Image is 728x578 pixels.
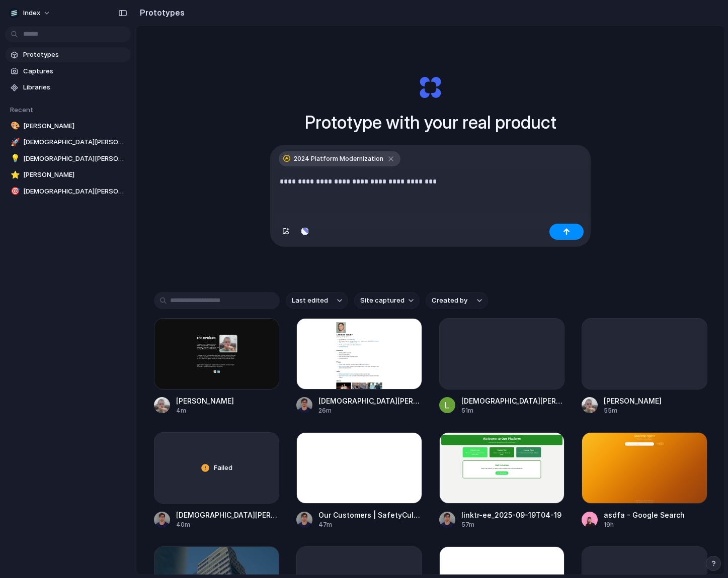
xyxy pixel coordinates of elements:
[582,318,707,415] a: [PERSON_NAME]55m
[5,184,131,199] a: 🎯[DEMOGRAPHIC_DATA][PERSON_NAME]
[604,520,685,529] div: 19h
[23,66,127,76] span: Captures
[296,432,422,529] a: Our Customers | SafetyCultureOur Customers | SafetyCulture47m
[5,47,131,62] a: Prototypes
[292,296,328,306] span: Last edited
[461,406,565,415] div: 51m
[23,8,40,18] span: Index
[461,510,561,520] div: linktr-ee_2025-09-19T04-19
[461,520,561,529] div: 57m
[154,318,280,415] a: Leo Denham[PERSON_NAME]4m
[582,432,707,529] a: asdfa - Google Searchasdfa - Google Search19h
[9,121,19,131] button: 🎨
[318,396,422,406] div: [DEMOGRAPHIC_DATA][PERSON_NAME]
[176,396,234,406] div: [PERSON_NAME]
[604,510,685,520] div: asdfa - Google Search
[23,170,127,180] span: [PERSON_NAME]
[176,510,280,520] div: [DEMOGRAPHIC_DATA][PERSON_NAME]
[9,170,19,180] button: ⭐
[11,137,18,148] div: 🚀
[176,406,234,415] div: 4m
[23,121,127,131] span: [PERSON_NAME]
[5,5,56,21] button: Index
[176,520,280,529] div: 40m
[318,520,422,529] div: 47m
[5,119,131,134] a: 🎨[PERSON_NAME]
[318,406,422,415] div: 26m
[461,396,565,406] div: [DEMOGRAPHIC_DATA][PERSON_NAME]
[214,463,232,473] span: Failed
[5,80,131,95] a: Libraries
[604,396,662,406] div: [PERSON_NAME]
[10,106,33,114] span: Recent
[439,318,565,415] a: [DEMOGRAPHIC_DATA][PERSON_NAME]51m
[136,7,185,19] h2: Prototypes
[11,169,18,181] div: ⭐
[426,292,488,309] button: Created by
[154,432,280,529] a: Failed[DEMOGRAPHIC_DATA][PERSON_NAME]40m
[305,109,556,136] h1: Prototype with your real product
[296,318,422,415] a: Christian Iacullo[DEMOGRAPHIC_DATA][PERSON_NAME]26m
[5,167,131,182] a: ⭐[PERSON_NAME]
[5,64,131,79] a: Captures
[354,292,420,309] button: Site captured
[604,406,662,415] div: 55m
[23,137,127,147] span: [DEMOGRAPHIC_DATA][PERSON_NAME]
[432,296,467,306] span: Created by
[439,432,565,529] a: linktr-ee_2025-09-19T04-19linktr-ee_2025-09-19T04-1957m
[9,154,19,164] button: 💡
[11,185,18,197] div: 🎯
[23,82,127,92] span: Libraries
[318,510,422,520] div: Our Customers | SafetyCulture
[9,137,19,147] button: 🚀
[23,50,127,60] span: Prototypes
[286,292,348,309] button: Last edited
[23,154,127,164] span: [DEMOGRAPHIC_DATA][PERSON_NAME]
[23,186,127,197] span: [DEMOGRAPHIC_DATA][PERSON_NAME]
[5,151,131,166] a: 💡[DEMOGRAPHIC_DATA][PERSON_NAME]
[5,135,131,150] a: 🚀[DEMOGRAPHIC_DATA][PERSON_NAME]
[279,151,400,166] a: 2024 Platform Modernization
[9,186,19,197] button: 🎯
[11,153,18,164] div: 💡
[11,120,18,132] div: 🎨
[360,296,405,306] span: Site captured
